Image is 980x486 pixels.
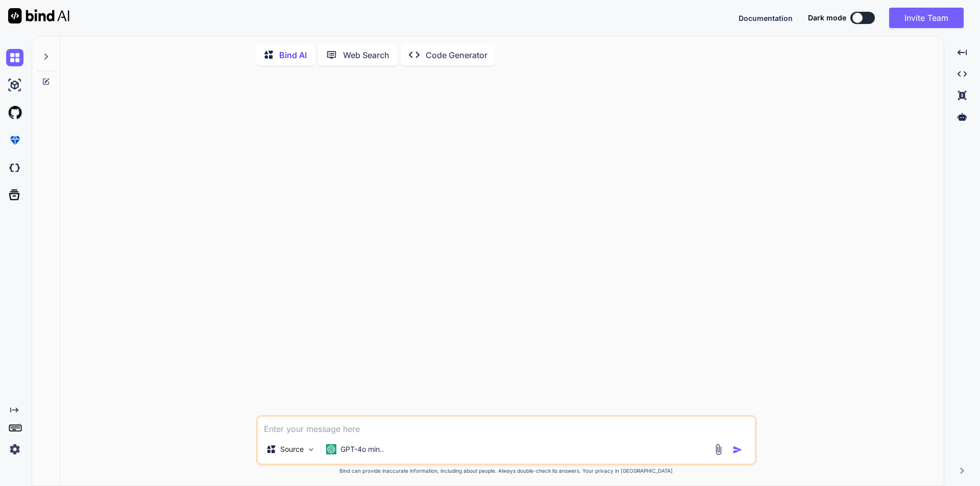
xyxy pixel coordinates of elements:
[6,159,23,176] img: darkCloudIdeIcon
[808,13,846,23] span: Dark mode
[426,49,487,61] p: Code Generator
[6,441,23,458] img: settings
[6,49,23,66] img: chat
[280,444,304,454] p: Source
[6,76,23,94] img: ai-studio
[279,49,307,61] p: Bind AI
[326,444,336,454] img: GPT-4o mini
[739,13,793,23] button: Documentation
[307,445,315,454] img: Pick Models
[739,14,793,22] span: Documentation
[732,445,743,455] img: icon
[256,467,756,475] p: Bind can provide inaccurate information, including about people. Always double-check its answers....
[8,8,69,23] img: Bind AI
[6,104,23,121] img: githubLight
[889,8,964,28] button: Invite Team
[713,444,724,455] img: attachment
[343,49,389,61] p: Web Search
[6,132,23,149] img: premium
[340,444,384,454] p: GPT-4o min..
